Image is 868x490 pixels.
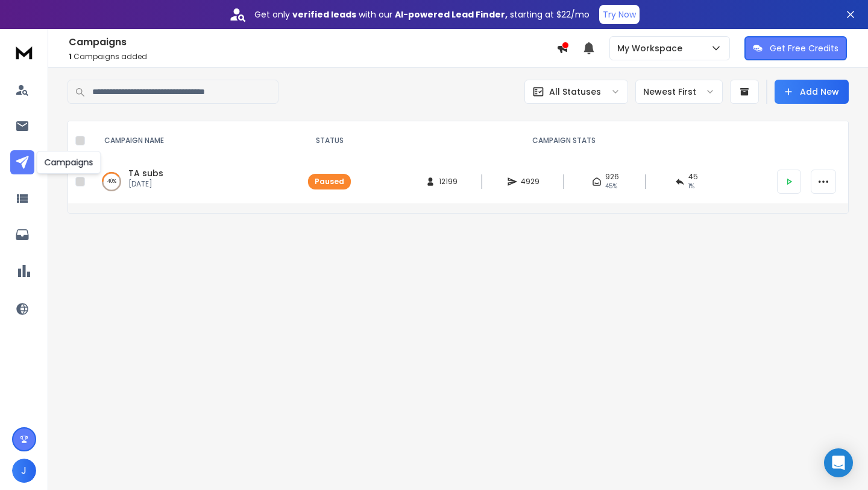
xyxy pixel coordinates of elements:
[635,80,723,104] button: Newest First
[617,42,687,54] p: My Workspace
[603,8,636,21] p: Try Now
[688,172,698,182] span: 45
[12,459,36,483] button: J
[824,448,853,477] div: Open Intercom Messenger
[90,121,301,160] th: CAMPAIGN NAME
[107,176,116,188] p: 40 %
[69,51,72,62] span: 1
[315,177,344,186] div: Paused
[395,8,508,21] strong: AI-powered Lead Finder,
[292,8,356,21] strong: verified leads
[69,52,556,62] p: Campaigns added
[770,42,838,54] p: Get Free Credits
[549,86,601,98] p: All Statuses
[301,121,358,160] th: STATUS
[688,182,694,191] span: 1 %
[439,177,458,186] span: 12199
[90,160,301,203] td: 40%TA subs[DATE]
[254,8,590,21] p: Get only with our starting at $22/mo
[128,167,163,179] a: TA subs
[128,179,163,189] p: [DATE]
[605,182,617,191] span: 45 %
[744,36,847,60] button: Get Free Credits
[37,151,101,174] div: Campaigns
[12,41,36,63] img: logo
[775,80,849,104] button: Add New
[521,177,539,186] span: 4929
[599,5,640,24] button: Try Now
[605,172,619,182] span: 926
[69,35,556,49] h1: Campaigns
[358,121,770,160] th: CAMPAIGN STATS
